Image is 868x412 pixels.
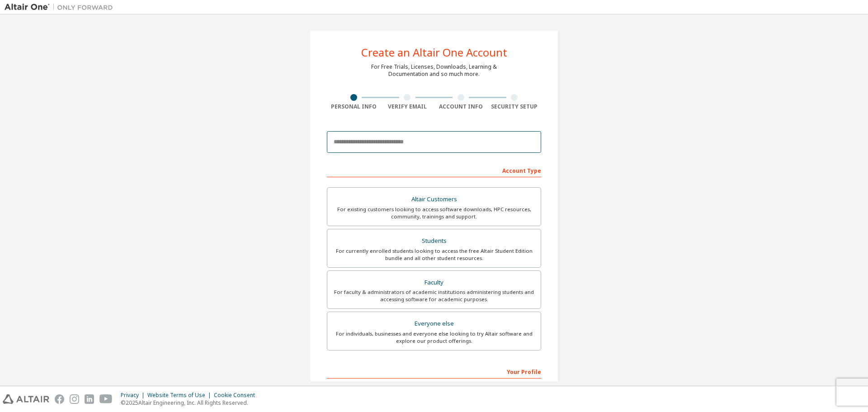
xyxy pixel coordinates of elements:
[333,206,535,220] div: For existing customers looking to access software downloads, HPC resources, community, trainings ...
[55,394,64,404] img: facebook.svg
[361,47,507,58] div: Create an Altair One Account
[70,394,79,404] img: instagram.svg
[3,394,49,404] img: altair_logo.svg
[434,103,488,110] div: Account Info
[333,276,535,289] div: Faculty
[5,3,118,12] img: Altair One
[333,235,535,247] div: Students
[333,317,535,330] div: Everyone else
[327,103,381,110] div: Personal Info
[121,392,147,399] div: Privacy
[333,289,535,303] div: For faculty & administrators of academic institutions administering students and accessing softwa...
[99,394,113,404] img: youtube.svg
[327,163,541,177] div: Account Type
[381,103,434,110] div: Verify Email
[85,394,94,404] img: linkedin.svg
[121,399,260,407] p: © 2025 Altair Engineering, Inc. All Rights Reserved.
[214,392,260,399] div: Cookie Consent
[147,392,214,399] div: Website Terms of Use
[488,103,542,110] div: Security Setup
[333,330,535,345] div: For individuals, businesses and everyone else looking to try Altair software and explore our prod...
[327,364,541,379] div: Your Profile
[333,247,535,262] div: For currently enrolled students looking to access the free Altair Student Edition bundle and all ...
[371,63,497,78] div: For Free Trials, Licenses, Downloads, Learning & Documentation and so much more.
[333,193,535,206] div: Altair Customers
